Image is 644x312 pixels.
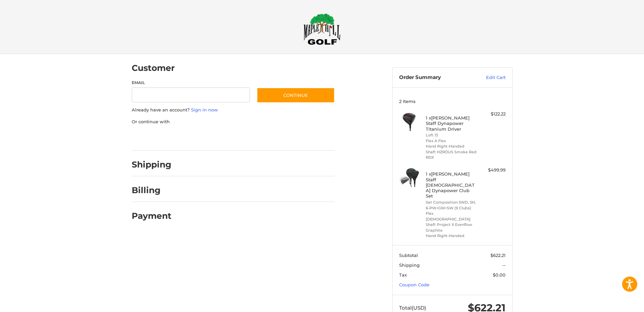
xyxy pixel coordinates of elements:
[399,282,429,287] a: Coupon Code
[426,171,477,199] h4: 1 x [PERSON_NAME] Staff [DEMOGRAPHIC_DATA] Dynapower Club Set
[132,211,171,221] h2: Payment
[303,13,341,45] img: Maple Hill Golf
[132,159,171,170] h2: Shipping
[132,119,335,125] p: Or continue with
[399,272,407,278] span: Tax
[191,107,218,112] a: Sign in now
[426,115,477,132] h4: 1 x [PERSON_NAME] Staff Dynapower Titanium Driver
[399,253,418,258] span: Subtotal
[426,211,477,222] li: Flex [DEMOGRAPHIC_DATA]
[426,149,477,160] li: Shaft HZRDUS Smoke Red RDX
[472,74,506,81] a: Edit Cart
[490,253,506,258] span: $622.21
[426,222,477,233] li: Shaft Project X Evenflow Graphite
[399,305,426,311] span: Total (USD)
[426,233,477,239] li: Hand Right-Handed
[426,132,477,138] li: Loft 13
[132,63,175,73] h2: Customer
[502,262,506,268] span: --
[187,132,237,144] iframe: PayPal-paylater
[132,80,250,86] label: Email
[479,167,506,174] div: $499.99
[426,144,477,149] li: Hand Right-Handed
[399,262,420,268] span: Shipping
[399,74,472,81] h3: Order Summary
[399,99,506,104] h3: 2 Items
[479,111,506,118] div: $122.22
[132,107,335,113] p: Already have an account?
[129,132,180,144] iframe: PayPal-paypal
[426,138,477,144] li: Flex A Flex
[132,185,171,196] h2: Billing
[426,200,477,211] li: Set Composition 5WD, 5H, 6-PW+GW+SW (9 Clubs)
[257,87,335,103] button: Continue
[244,132,294,144] iframe: PayPal-venmo
[493,272,506,278] span: $0.00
